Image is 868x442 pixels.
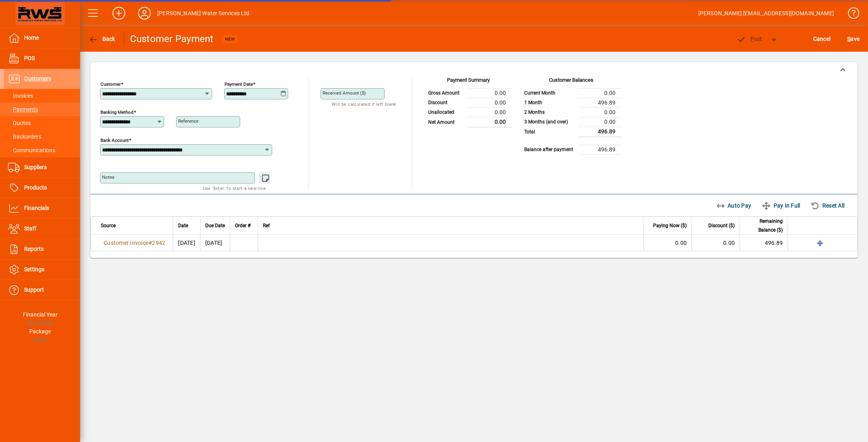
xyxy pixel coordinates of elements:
[424,107,468,117] td: Unallocated
[225,81,253,87] mat-label: Payment Date
[23,311,58,318] span: Financial Year
[847,36,850,42] span: S
[578,88,622,98] td: 0.00
[4,48,80,69] a: POS
[205,221,225,230] span: Due Date
[520,145,578,154] td: Balance after payment
[4,219,80,239] a: Staff
[8,147,55,153] span: Communications
[4,89,80,103] a: Invoices
[732,32,766,46] button: Post
[578,107,622,117] td: 0.00
[130,32,214,45] div: Customer Payment
[203,184,266,193] mat-hint: Use 'Enter' to start a new line
[424,88,468,98] td: Gross Amount
[225,36,235,42] span: NEW
[675,240,687,246] span: 0.00
[8,106,38,113] span: Payments
[468,88,512,98] td: 0.00
[102,174,114,180] mat-label: Notes
[24,246,44,252] span: Reports
[4,260,80,280] a: Settings
[24,266,44,272] span: Settings
[745,217,783,234] span: Remaining Balance ($)
[4,130,80,143] a: Backorders
[520,117,578,127] td: 3 Months (and over)
[106,6,132,20] button: Add
[468,107,512,117] td: 0.00
[578,127,622,137] td: 496.89
[520,107,578,117] td: 2 Months
[578,98,622,107] td: 496.89
[24,205,49,211] span: Financials
[24,55,35,61] span: POS
[100,137,129,143] mat-label: Bank Account
[520,98,578,107] td: 1 Month
[424,78,512,128] app-page-summary-card: Payment Summary
[235,221,251,230] span: Order #
[424,117,468,127] td: Net Amount
[813,32,831,45] span: Cancel
[24,75,51,82] span: Customers
[8,93,33,99] span: Invoices
[578,117,622,127] td: 0.00
[8,120,31,126] span: Quotes
[4,28,80,48] a: Home
[178,118,198,124] mat-label: Reference
[468,98,512,107] td: 0.00
[4,143,80,157] a: Communications
[200,235,230,251] td: [DATE]
[24,164,47,170] span: Suppliers
[845,32,862,46] button: Save
[132,6,157,20] button: Profile
[520,127,578,137] td: Total
[104,240,148,246] span: Customer Invoice
[842,2,858,28] a: Knowledge Base
[24,225,36,232] span: Staff
[4,239,80,259] a: Reports
[178,240,195,246] span: [DATE]
[847,32,860,45] span: ave
[810,199,844,212] span: Reset All
[4,116,80,130] a: Quotes
[4,103,80,116] a: Payments
[520,78,622,155] app-page-summary-card: Customer Balances
[24,34,39,41] span: Home
[4,157,80,178] a: Suppliers
[4,178,80,198] a: Products
[323,90,366,96] mat-label: Received Amount ($)
[698,7,834,20] div: [PERSON_NAME] [EMAIL_ADDRESS][DOMAIN_NAME]
[178,221,188,230] span: Date
[723,240,735,246] span: 0.00
[765,240,783,246] span: 496.89
[4,198,80,218] a: Financials
[86,32,117,46] button: Back
[148,240,152,246] span: #
[24,184,47,191] span: Products
[100,81,121,87] mat-label: Customer
[578,145,622,154] td: 496.89
[653,221,687,230] span: Paying Now ($)
[520,76,622,88] div: Customer Balances
[157,7,250,20] div: [PERSON_NAME] Water Services Ltd
[708,221,735,230] span: Discount ($)
[8,133,41,140] span: Backorders
[4,280,80,300] a: Support
[152,240,165,246] span: 2942
[807,198,848,213] button: Reset All
[811,32,833,46] button: Cancel
[24,287,44,293] span: Support
[468,117,512,127] td: 0.00
[80,32,124,46] app-page-header-button: Back
[762,199,800,212] span: Pay In Full
[100,109,134,115] mat-label: Banking method
[88,36,115,42] span: Back
[263,221,270,230] span: Ref
[332,99,396,109] mat-hint: Will be calculated if left blank
[424,76,512,88] div: Payment Summary
[29,328,51,335] span: Package
[101,238,168,247] a: Customer Invoice#2942
[750,36,754,42] span: P
[101,221,116,230] span: Source
[758,198,803,213] button: Pay In Full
